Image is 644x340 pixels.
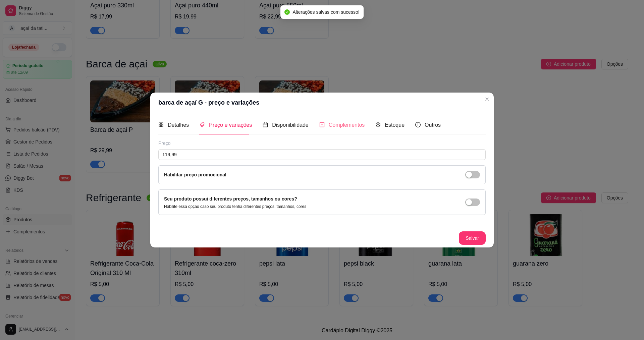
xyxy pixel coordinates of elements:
[150,93,494,113] header: barca de açaí G - preço e variações
[385,122,405,128] span: Estoque
[168,122,189,128] span: Detalhes
[158,122,164,127] span: appstore
[375,122,381,127] span: code-sandbox
[200,122,205,127] span: tags
[263,122,268,127] span: calendar
[164,172,226,177] label: Habilitar preço promocional
[319,122,325,127] span: plus-square
[292,9,359,15] span: Alterações salvas com sucesso!
[415,122,421,127] span: info-circle
[272,122,309,128] span: Disponibilidade
[329,122,365,128] span: Complementos
[482,94,492,105] button: Close
[209,122,252,128] span: Preço e variações
[284,9,290,15] span: check-circle
[425,122,441,128] span: Outros
[164,196,297,202] label: Seu produto possui diferentes preços, tamanhos ou cores?
[164,204,306,209] p: Habilite essa opção caso seu produto tenha diferentes preços, tamanhos, cores
[158,140,486,147] div: Preço
[158,149,486,160] input: Ex.: R$12,99
[459,231,486,245] button: Salvar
